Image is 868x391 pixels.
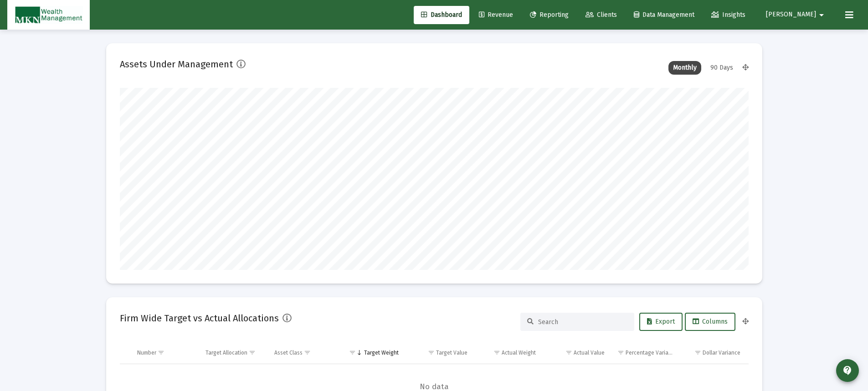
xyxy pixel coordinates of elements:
[578,6,624,24] a: Clients
[704,6,753,24] a: Insights
[158,349,164,356] span: Show filter options for column 'Number'
[626,349,674,356] div: Percentage Variance
[14,6,83,24] img: Dashboard
[474,342,543,364] td: Column Actual Weight
[364,349,399,356] div: Target Weight
[538,318,627,326] input: Search
[349,349,356,356] span: Show filter options for column 'Target Weight'
[502,349,536,356] div: Actual Weight
[685,313,735,331] button: Columns
[639,313,683,331] button: Export
[565,349,572,356] span: Show filter options for column 'Actual Value'
[120,57,233,71] h2: Assets Under Management
[249,349,256,356] span: Show filter options for column 'Target Allocation'
[634,11,694,19] span: Data Management
[304,349,311,356] span: Show filter options for column 'Asset Class'
[694,349,701,356] span: Show filter options for column 'Dollar Variance'
[472,6,520,24] a: Revenue
[131,342,200,364] td: Column Number
[816,6,827,24] mat-icon: arrow_drop_down
[542,342,611,364] td: Column Actual Value
[137,349,156,356] div: Number
[428,349,435,356] span: Show filter options for column 'Target Value'
[627,6,702,24] a: Data Management
[120,311,279,325] h2: Firm Wide Target vs Actual Allocations
[268,342,337,364] td: Column Asset Class
[493,349,500,356] span: Show filter options for column 'Actual Weight'
[530,11,569,19] span: Reporting
[479,11,513,19] span: Revenue
[436,349,467,356] div: Target Value
[205,349,247,356] div: Target Allocation
[706,61,738,75] div: 90 Days
[611,342,680,364] td: Column Percentage Variance
[711,11,745,19] span: Insights
[842,365,853,376] mat-icon: contact_support
[405,342,474,364] td: Column Target Value
[647,318,675,325] span: Export
[336,342,405,364] td: Column Target Weight
[199,342,268,364] td: Column Target Allocation
[586,11,617,19] span: Clients
[766,11,816,19] span: [PERSON_NAME]
[703,349,740,356] div: Dollar Variance
[668,61,701,75] div: Monthly
[755,5,838,24] button: [PERSON_NAME]
[523,6,576,24] a: Reporting
[693,318,728,325] span: Columns
[680,342,749,364] td: Column Dollar Variance
[574,349,605,356] div: Actual Value
[274,349,303,356] div: Asset Class
[617,349,624,356] span: Show filter options for column 'Percentage Variance'
[421,11,462,19] span: Dashboard
[414,6,469,24] a: Dashboard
